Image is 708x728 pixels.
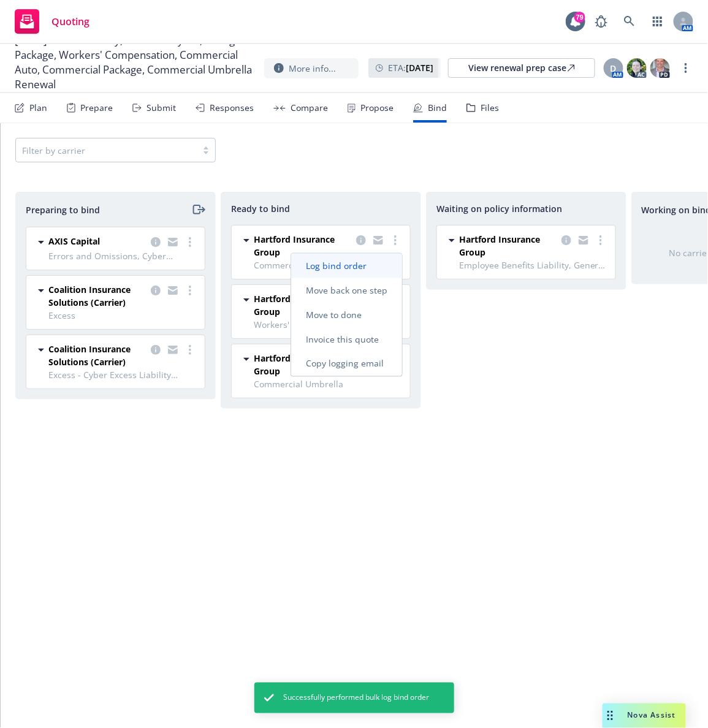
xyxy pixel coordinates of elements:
[254,318,403,331] span: Workers' Compensation
[354,233,368,248] a: copy logging email
[645,9,670,34] a: Switch app
[10,4,94,39] a: Quoting
[459,233,557,259] span: Hartford Insurance Group
[254,377,403,390] span: Commercial Umbrella
[254,352,351,377] span: Hartford Insurance Group
[371,233,386,248] a: copy logging email
[166,343,180,357] a: copy logging email
[611,62,617,75] span: D
[589,9,614,34] a: Report a Bug
[183,283,197,298] a: more
[650,58,670,78] img: photo
[147,103,176,113] div: Submit
[617,9,642,34] a: Search
[481,103,499,113] div: Files
[148,343,163,357] a: copy logging email
[254,259,403,271] span: Commercial Auto Liability
[468,59,575,77] div: View renewal prep case
[603,703,686,728] button: Nova Assist
[448,58,595,78] a: View renewal prep case
[166,235,180,249] a: copy logging email
[291,260,381,271] span: Log bind order
[80,103,113,113] div: Prepare
[291,333,394,345] span: Invoice this quote
[48,343,146,368] span: Coalition Insurance Solutions (Carrier)
[151,92,195,103] span: Quoting plan
[231,202,290,215] span: Ready to bind
[388,61,433,74] span: ETA :
[576,233,591,248] a: copy logging email
[291,358,398,370] span: Copy logging email
[48,249,197,262] span: Errors and Omissions, Cyber Liability
[289,62,336,75] span: More info...
[603,703,618,728] div: Drag to move
[388,233,403,248] a: more
[291,103,328,113] div: Compare
[183,343,197,357] a: more
[593,233,608,248] a: more
[48,283,146,309] span: Coalition Insurance Solutions (Carrier)
[284,692,430,703] span: Successfully performed bulk log bind order
[48,309,197,322] span: Excess
[26,203,100,216] span: Preparing to bind
[148,283,163,298] a: copy logging email
[627,58,647,78] img: photo
[51,17,89,26] span: Quoting
[191,202,205,217] a: moveRight
[291,309,376,320] span: Move to done
[264,58,359,78] button: More info...
[29,103,47,113] div: Plan
[94,92,142,103] a: Quoting plans
[48,368,197,381] span: Excess - Cyber Excess Liability $5Mxs$10M
[291,284,402,296] span: Move back one step
[574,12,585,23] div: 79
[15,92,85,103] a: Faire Wholesale, Inc.
[428,103,447,113] div: Bind
[254,233,351,259] span: Hartford Insurance Group
[406,62,433,74] strong: [DATE]
[679,61,693,75] a: more
[559,233,574,248] a: copy logging email
[254,292,351,318] span: Hartford Insurance Group
[360,103,394,113] div: Propose
[459,259,608,271] span: Employee Benefits Liability, General Liability, Commercial Property
[148,235,163,249] a: copy logging email
[183,235,197,249] a: more
[15,33,254,92] span: [DATE] Excess Liability, E&O with Cyber, Foreign Package, Workers' Compensation, Commercial Auto,...
[628,710,676,721] span: Nova Assist
[436,202,562,215] span: Waiting on policy information
[48,235,100,248] span: AXIS Capital
[166,283,180,298] a: copy logging email
[210,103,254,113] div: Responses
